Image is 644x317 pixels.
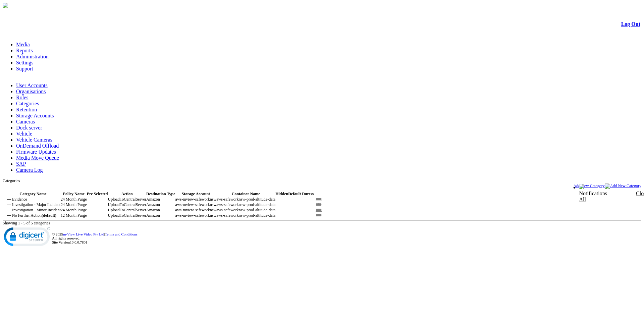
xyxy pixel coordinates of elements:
td: aws-mview-safeworknsw [175,207,217,213]
div: © 2025 | All rights reserved [52,232,640,244]
a: Firmware Updates [16,149,56,155]
td: UploadToCentralServer [108,197,146,202]
td: 24 Month Purge [61,207,87,213]
a: Log Out [621,21,640,27]
td: aws-safeworknsw-prod-altitude-data [216,207,275,213]
td: aws-safeworknsw-prod-altitude-data [216,213,275,218]
img: arrow-3.png [3,3,8,8]
td: Amazon [146,213,175,218]
a: Categories [16,101,39,106]
span: (default) [42,213,56,218]
a: Media [16,42,30,47]
td: aws-safeworknsw-prod-altitude-data [216,202,275,207]
td: 24 Month Purge [61,202,87,207]
span: Welcome, [PERSON_NAME] (Administrator) [484,184,566,189]
th: Category Name [5,192,61,197]
a: Support [16,66,33,71]
td: 12 Month Purge [61,213,87,218]
a: OnDemand Offload [16,143,59,149]
a: Camera Log [16,167,43,173]
img: bell24.png [579,184,584,189]
a: Roles [16,95,28,100]
th: Destination Type [146,192,175,197]
th: Pre Selected [87,192,108,197]
a: Retention [16,107,37,112]
a: m-View Live Video Pty Ltd [63,232,104,236]
td: UploadToCentralServer [108,207,146,213]
td: └─ Evidence [5,197,61,202]
span: Categories [3,178,20,183]
th: Policy Name [61,192,87,197]
a: Reports [16,48,33,53]
td: 24 Month Purge [61,197,87,202]
a: Organisations [16,89,46,94]
img: DigiCert Secured Site Seal [4,227,51,250]
div: Site Version [52,240,640,244]
a: Vehicle [16,131,32,137]
a: Cameras [16,119,35,124]
a: User Accounts [16,83,48,88]
th: Action [108,192,146,197]
span: 10.0.0.7801 [70,240,87,244]
td: aws-mview-safeworknsw [175,197,217,202]
td: UploadToCentralServer [108,202,146,207]
a: SAP [16,161,26,167]
td: aws-safeworknsw-prod-altitude-data [216,197,275,202]
th: Container Name [216,192,275,197]
td: UploadToCentralServer [108,213,146,218]
th: Default Duress [288,192,314,197]
td: Amazon [146,207,175,213]
a: Administration [16,54,49,59]
div: Notifications [579,191,627,203]
td: └─ Investigation - Minor Incident [5,207,61,213]
a: Dock server [16,125,42,130]
th: Hidden [275,192,288,197]
span: Showing 1 - 5 of 5 categories [3,221,50,225]
a: Settings [16,60,34,65]
a: Media Move Queue [16,155,59,161]
td: Amazon [146,197,175,202]
td: └─ No Further Action [5,213,61,218]
a: Storage Accounts [16,113,54,118]
th: Storage Account [175,192,217,197]
td: aws-mview-safeworknsw [175,213,217,218]
td: Amazon [146,202,175,207]
td: aws-mview-safeworknsw [175,202,217,207]
a: Terms and Conditions [105,232,138,236]
td: └─ Investigation - Major Incident [5,202,61,207]
a: Vehicle Cameras [16,137,52,143]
